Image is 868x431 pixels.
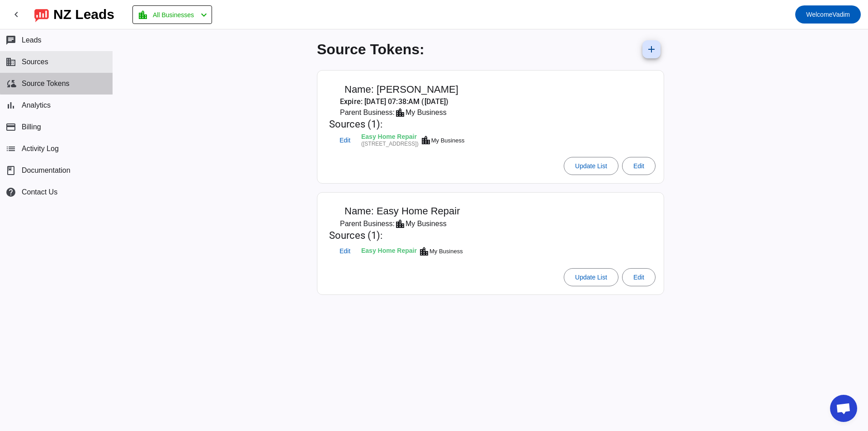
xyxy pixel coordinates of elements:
[419,246,429,257] mat-icon: location_city
[361,248,417,255] div: Easy Home Repair
[330,243,359,260] button: Edit
[340,137,350,143] span: Edit
[806,8,850,21] span: Vadim
[622,157,656,175] button: Edit
[830,395,857,422] a: Open chat
[806,11,832,18] span: Welcome
[429,248,463,254] div: My Business
[406,218,447,229] div: My Business
[132,5,212,24] button: All Businesses
[153,9,194,21] span: All Businesses
[340,107,395,118] span: Parent Business:
[5,143,16,154] mat-icon: list
[5,165,16,176] span: book
[329,229,464,242] mat-card-title: Sources (1):
[22,80,70,88] span: Source Tokens
[431,137,465,143] div: My Business
[575,274,607,281] span: Update List
[5,57,16,67] mat-icon: business
[22,36,42,44] span: Leads
[5,187,16,198] mat-icon: help
[329,118,466,131] mat-card-title: Sources (1):
[340,248,350,254] span: Edit
[564,268,618,286] button: Update List
[361,141,419,147] div: ([STREET_ADDRESS])
[22,188,57,196] span: Contact Us
[22,58,48,66] span: Sources
[53,8,114,21] div: NZ Leads
[5,78,16,89] mat-icon: cloud_sync
[340,218,395,229] span: Parent Business:
[5,100,16,111] mat-icon: bar_chart
[395,218,406,229] mat-icon: location_city
[11,9,22,20] mat-icon: chevron_left
[34,7,49,22] img: logo
[646,44,657,55] mat-icon: add
[329,96,466,107] mat-card-subtitle: Expire: [DATE] 07:38:AM ([DATE])
[5,35,16,46] mat-icon: chat
[5,122,16,133] mat-icon: payment
[344,205,460,218] span: Name: Easy Home Repair
[22,166,71,175] span: Documentation
[137,9,148,20] mat-icon: location_city
[633,274,644,281] span: Edit
[22,145,59,153] span: Activity Log
[198,9,209,20] mat-icon: chevron_left
[330,132,359,148] button: Edit
[344,83,458,96] span: Name: [PERSON_NAME]
[795,5,861,24] button: WelcomeVadim
[622,268,656,286] button: Edit
[361,134,419,141] div: Easy Home Repair
[22,123,41,131] span: Billing
[420,135,431,146] mat-icon: location_city
[564,157,618,175] button: Update List
[633,162,644,170] span: Edit
[575,162,607,170] span: Update List
[317,41,425,58] h1: Source Tokens:
[406,107,447,118] div: My Business
[395,107,406,118] mat-icon: location_city
[22,101,51,109] span: Analytics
